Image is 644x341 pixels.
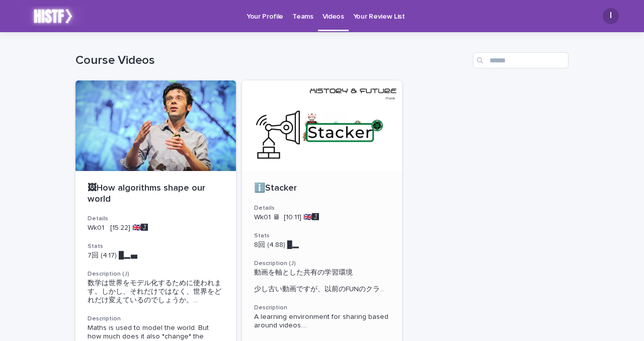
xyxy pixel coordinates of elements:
h3: Stats [88,242,224,250]
h1: Course Videos [75,53,469,68]
h3: Description [88,315,224,323]
div: 数学は世界をモデル化するために使われます。しかし、それだけではなく、世界をどれだけ変えているのでしょうか。 ブラックボックス」という言葉を耳にすることがありますが、これは実際には理解できない方法... [88,279,224,304]
p: 7回 (4.17) █▂▅ [88,251,224,260]
p: Wk01 [15:22] 🇬🇧🅹️ [88,224,224,232]
h3: Details [254,204,390,212]
img: k2lX6XtKT2uGl0LI8IDL [20,6,86,26]
span: 動画を軸とした共有の学習環境 少し古い動画ですが、以前のFUNのクラ ... [254,269,390,294]
h3: Description [254,304,390,312]
p: 8回 (4.88) █▂ [254,241,390,249]
input: Search [473,52,569,68]
h3: Description (J) [254,260,390,268]
p: 🖼How algorithms shape our world [88,183,224,205]
h3: Description (J) [88,270,224,278]
span: 数学は世界をモデル化するために使われます。しかし、それだけではなく、世界をどれだけ変えているのでしょうか。 ... [88,279,224,304]
div: A learning environment for sharing based around videos. The video is a little old, and you can se... [254,313,390,330]
span: A learning environment for sharing based around videos. ... [254,313,390,330]
h3: Details [88,215,224,223]
p: ℹ️Stacker [254,183,390,194]
div: 動画を軸とした共有の学習環境 少し古い動画ですが、以前のFUNのクラスシステム「manaba」をご覧いただけます。 0:00 Stackerを用いる理由 0:52 講義の検索方法 1:09 学習... [254,269,390,294]
h3: Stats [254,232,390,240]
div: I [603,8,619,24]
p: Wk01 🖥 [10:11] 🇬🇧🅹️ [254,213,390,222]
